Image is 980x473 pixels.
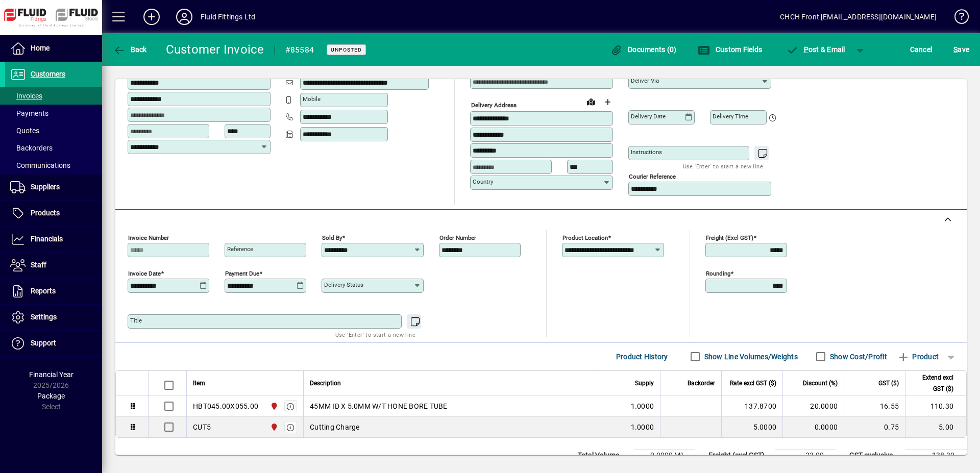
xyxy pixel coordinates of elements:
[130,317,142,324] mat-label: Title
[892,347,944,366] button: Product
[631,77,659,84] mat-label: Deliver via
[905,450,967,462] td: 138.30
[322,234,342,241] mat-label: Sold by
[803,378,838,389] span: Discount (%)
[635,378,654,389] span: Supply
[713,113,748,120] mat-label: Delivery time
[695,40,765,59] button: Custom Fields
[782,396,844,417] td: 20.0000
[37,392,65,400] span: Package
[267,421,279,433] span: FLUID FITTINGS CHRISTCHURCH
[631,113,666,120] mat-label: Delivery date
[473,178,493,185] mat-label: Country
[804,45,808,54] span: P
[10,161,70,169] span: Communications
[193,378,205,389] span: Item
[5,227,102,252] a: Financials
[781,40,850,59] button: Post & Email
[110,40,150,59] button: Back
[5,279,102,304] a: Reports
[331,46,362,53] span: Unposted
[706,234,753,241] mat-label: Freight (excl GST)
[5,175,102,200] a: Suppliers
[31,209,60,217] span: Products
[10,109,48,117] span: Payments
[951,40,972,59] button: Save
[844,450,905,462] td: GST exclusive
[953,45,958,54] span: S
[102,40,158,59] app-page-header-button: Back
[683,160,763,172] mat-hint: Use 'Enter' to start a new line
[912,372,953,394] span: Extend excl GST ($)
[728,401,776,411] div: 137.8700
[616,348,668,365] span: Product History
[631,422,654,432] span: 1.0000
[225,270,259,277] mat-label: Payment due
[310,422,360,432] span: Cutting Charge
[439,234,476,241] mat-label: Order number
[267,401,279,412] span: FLUID FITTINGS CHRISTCHURCH
[612,347,672,366] button: Product History
[947,2,967,35] a: Knowledge Base
[31,261,46,269] span: Staff
[5,87,102,105] a: Invoices
[5,305,102,330] a: Settings
[844,396,905,417] td: 16.55
[780,9,937,25] div: CHCH Front [EMAIL_ADDRESS][DOMAIN_NAME]
[227,245,253,253] mat-label: Reference
[113,45,147,54] span: Back
[324,281,363,288] mat-label: Delivery status
[31,313,57,321] span: Settings
[193,401,258,411] div: HBT045.00X055.00
[703,450,775,462] td: Freight (excl GST)
[631,148,662,156] mat-label: Instructions
[573,450,634,462] td: Total Volume
[634,450,695,462] td: 0.0000 M³
[878,378,899,389] span: GST ($)
[31,183,60,191] span: Suppliers
[5,122,102,139] a: Quotes
[5,253,102,278] a: Staff
[608,40,679,59] button: Documents (0)
[128,270,161,277] mat-label: Invoice date
[730,378,776,389] span: Rate excl GST ($)
[10,144,53,152] span: Backorders
[562,234,608,241] mat-label: Product location
[31,70,65,78] span: Customers
[688,378,715,389] span: Backorder
[631,401,654,411] span: 1.0000
[135,8,168,26] button: Add
[29,370,73,379] span: Financial Year
[5,157,102,174] a: Communications
[285,42,314,58] div: #85584
[31,44,50,52] span: Home
[31,235,63,243] span: Financials
[5,105,102,122] a: Payments
[5,139,102,157] a: Backorders
[5,36,102,61] a: Home
[583,93,599,110] a: View on map
[168,8,201,26] button: Profile
[728,422,776,432] div: 5.0000
[10,127,39,135] span: Quotes
[828,352,887,362] label: Show Cost/Profit
[775,450,836,462] td: 23.00
[782,417,844,437] td: 0.0000
[897,348,939,365] span: Product
[844,417,905,437] td: 0.75
[31,287,56,295] span: Reports
[629,173,676,180] mat-label: Courier Reference
[303,95,321,103] mat-label: Mobile
[706,270,730,277] mat-label: Rounding
[905,396,966,417] td: 110.30
[5,331,102,356] a: Support
[905,417,966,437] td: 5.00
[201,9,255,25] div: Fluid Fittings Ltd
[702,352,798,362] label: Show Line Volumes/Weights
[335,329,415,340] mat-hint: Use 'Enter' to start a new line
[698,45,762,54] span: Custom Fields
[599,94,616,110] button: Choose address
[610,45,677,54] span: Documents (0)
[310,378,341,389] span: Description
[10,92,42,100] span: Invoices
